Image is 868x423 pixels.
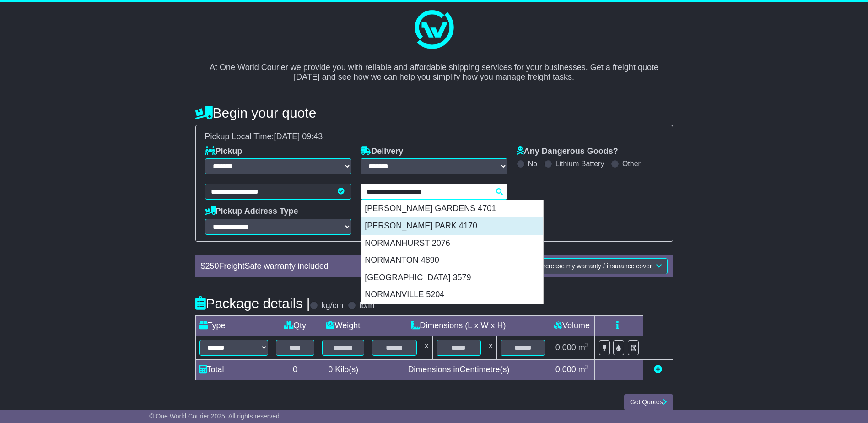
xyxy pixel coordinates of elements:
sup: 3 [585,342,589,348]
label: kg/cm [321,301,343,311]
div: NORMANHURST 2076 [361,235,543,252]
label: Pickup Address Type [205,206,298,217]
span: [DATE] 09:43 [274,132,323,141]
label: lb/in [359,301,374,311]
div: $ FreightSafe warranty included [196,261,460,271]
div: NORMANTON 4890 [361,252,543,269]
label: No [528,159,537,168]
div: [GEOGRAPHIC_DATA] 3579 [361,269,543,287]
label: Any Dangerous Goods? [517,146,618,157]
div: [PERSON_NAME] PARK 4170 [361,217,543,235]
label: Pickup [205,146,243,157]
span: 0.000 [555,343,576,352]
button: Get Quotes [624,394,673,410]
td: 0 [272,360,318,380]
p: At One World Courier we provide you with reliable and affordable shipping services for your busin... [205,53,664,82]
span: © One World Courier 2025. All rights reserved. [149,412,281,420]
label: Other [622,159,641,168]
span: Increase my warranty / insurance cover [540,262,652,270]
img: One World Courier Logo - great freight rates [411,7,457,53]
div: [PERSON_NAME] GARDENS 4701 [361,200,543,217]
span: m [578,343,589,352]
td: x [485,336,497,360]
span: 0 [328,365,333,374]
div: Pickup Local Time: [200,132,668,142]
td: Type [195,316,272,336]
h4: Package details | [195,296,310,311]
span: 0.000 [555,365,576,374]
td: Total [195,360,272,380]
span: 250 [205,261,219,271]
td: Dimensions in Centimetre(s) [368,360,549,380]
td: Dimensions (L x W x H) [368,316,549,336]
label: Delivery [361,146,403,157]
div: NORMANVILLE 5204 [361,286,543,304]
span: m [578,365,589,374]
h4: Begin your quote [195,105,673,120]
button: Increase my warranty / insurance cover [534,258,667,274]
label: Lithium Battery [555,159,604,168]
td: Kilo(s) [318,360,368,380]
td: x [421,336,432,360]
td: Qty [272,316,318,336]
td: Weight [318,316,368,336]
a: Add new item [654,365,662,374]
sup: 3 [585,363,589,370]
td: Volume [549,316,595,336]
